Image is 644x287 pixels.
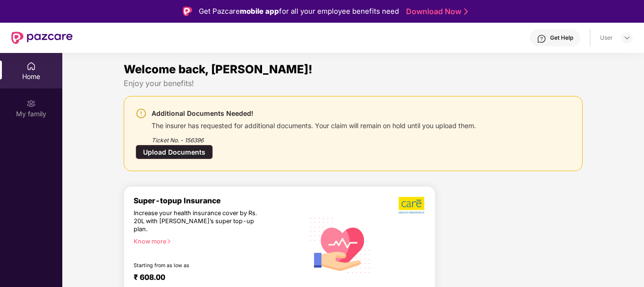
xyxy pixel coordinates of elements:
[134,238,298,244] div: Know more
[550,34,573,42] div: Get Help
[11,32,73,44] img: New Pazcare Logo
[183,7,192,16] img: Logo
[199,6,399,17] div: Get Pazcare for all your employee benefits need
[464,7,468,17] img: Stroke
[398,196,425,214] img: b5dec4f62d2307b9de63beb79f102df3.png
[152,119,476,130] div: The insurer has requested for additional documents. Your claim will remain on hold until you uplo...
[26,99,36,108] img: svg+xml;base64,PHN2ZyB3aWR0aD0iMjAiIGhlaWdodD0iMjAiIHZpZXdCb3g9IjAgMCAyMCAyMCIgZmlsbD0ibm9uZSIgeG...
[26,61,36,71] img: svg+xml;base64,PHN2ZyBpZD0iSG9tZSIgeG1sbnM9Imh0dHA6Ly93d3cudzMub3JnLzIwMDAvc3ZnIiB3aWR0aD0iMjAiIG...
[134,273,295,284] div: ₹ 608.00
[136,145,213,159] div: Upload Documents
[124,78,583,88] div: Enjoy your benefits!
[136,108,147,119] img: svg+xml;base64,PHN2ZyBpZD0iV2FybmluZ18tXzI0eDI0IiBkYXRhLW5hbWU9Ildhcm5pbmcgLSAyNHgyNCIgeG1sbnM9Im...
[406,7,465,17] a: Download Now
[623,34,631,42] img: svg+xml;base64,PHN2ZyBpZD0iRHJvcGRvd24tMzJ4MzIiIHhtbG5zPSJodHRwOi8vd3d3LnczLm9yZy8yMDAwL3N2ZyIgd2...
[134,262,264,269] div: Starting from as low as
[240,7,279,16] strong: mobile app
[134,209,263,234] div: Increase your health insurance cover by Rs. 20L with [PERSON_NAME]’s super top-up plan.
[600,34,613,42] div: User
[304,208,377,282] img: svg+xml;base64,PHN2ZyB4bWxucz0iaHR0cDovL3d3dy53My5vcmcvMjAwMC9zdmciIHhtbG5zOnhsaW5rPSJodHRwOi8vd3...
[124,62,313,76] span: Welcome back, [PERSON_NAME]!
[537,34,546,43] img: svg+xml;base64,PHN2ZyBpZD0iSGVscC0zMngzMiIgeG1sbnM9Imh0dHA6Ly93d3cudzMub3JnLzIwMDAvc3ZnIiB3aWR0aD...
[152,108,476,119] div: Additional Documents Needed!
[134,196,304,205] div: Super-topup Insurance
[166,239,171,244] span: right
[152,130,476,145] div: Ticket No. - 156396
